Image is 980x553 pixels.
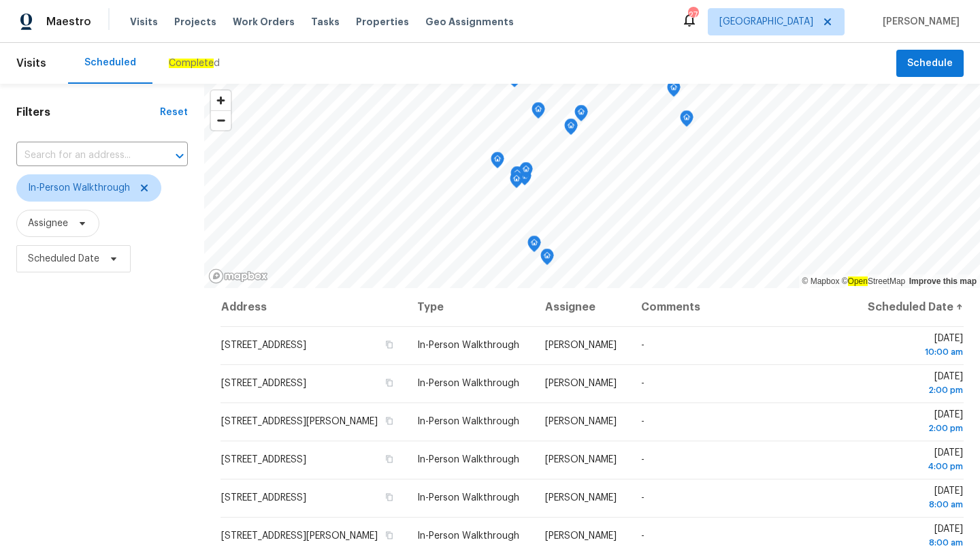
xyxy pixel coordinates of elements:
div: Map marker [564,118,578,140]
th: Assignee [534,288,630,326]
span: - [641,379,644,388]
button: Zoom out [211,110,231,130]
a: OpenStreetMap [842,276,906,286]
th: Comments [630,288,853,326]
span: Properties [356,15,409,29]
th: Address [220,288,406,326]
span: [DATE] [864,334,963,359]
div: Map marker [532,102,545,123]
span: Projects [174,15,216,29]
div: 2:00 pm [864,383,963,397]
span: [PERSON_NAME] [545,341,617,350]
span: [PERSON_NAME] [545,493,617,503]
div: Map marker [667,80,681,101]
span: In-Person Walkthrough [417,417,519,426]
span: Maestro [46,15,91,29]
span: In-Person Walkthrough [417,531,519,541]
span: [PERSON_NAME] [545,455,617,464]
span: [GEOGRAPHIC_DATA] [719,15,813,29]
span: In-Person Walkthrough [417,493,519,503]
button: Zoom in [211,91,231,110]
span: - [641,341,644,350]
span: In-Person Walkthrough [417,341,519,350]
button: Copy Address [383,491,395,503]
h1: Filters [16,106,160,119]
span: [DATE] [864,372,963,397]
span: Assignee [28,217,68,230]
span: Visits [130,15,158,29]
div: 4:00 pm [864,460,963,473]
button: Copy Address [383,338,395,351]
span: Geo Assignments [425,15,514,29]
div: Map marker [491,152,504,173]
div: d [169,57,220,70]
span: In-Person Walkthrough [28,181,130,195]
span: [STREET_ADDRESS][PERSON_NAME] [221,531,378,541]
span: In-Person Walkthrough [417,379,519,388]
a: Mapbox homepage [208,268,268,284]
div: 8:00 am [864,536,963,550]
div: 2:00 pm [864,422,963,435]
div: 10:00 am [864,345,963,359]
ah_el_jm_1744035306855: Open [848,276,868,286]
div: Map marker [574,105,588,126]
span: Visits [16,48,46,78]
div: Map marker [510,166,524,187]
span: [DATE] [864,486,963,511]
span: [DATE] [864,524,963,550]
span: [PERSON_NAME] [545,531,617,541]
button: Copy Address [383,529,395,541]
span: Work Orders [233,15,295,29]
button: Copy Address [383,377,395,389]
input: Search for an address... [16,145,150,166]
span: [DATE] [864,410,963,435]
span: [STREET_ADDRESS][PERSON_NAME] [221,417,378,426]
span: - [641,455,644,464]
span: Zoom out [211,111,231,130]
button: Schedule [896,50,964,78]
span: [STREET_ADDRESS] [221,493,306,503]
div: Map marker [519,162,533,183]
span: [STREET_ADDRESS] [221,455,306,464]
button: Open [170,146,189,165]
span: - [641,417,644,426]
button: Copy Address [383,453,395,465]
div: 27 [688,8,698,22]
ah_el_jm_1744037177693: Complete [169,59,214,68]
span: - [641,531,644,541]
canvas: Map [204,84,980,288]
span: [PERSON_NAME] [877,15,960,29]
span: Schedule [907,55,953,72]
a: Improve this map [909,276,977,286]
div: Map marker [680,110,693,131]
th: Type [406,288,534,326]
th: Scheduled Date ↑ [853,288,964,326]
button: Copy Address [383,415,395,427]
span: Scheduled Date [28,252,99,266]
span: Tasks [311,17,340,27]
div: Reset [160,106,188,119]
span: In-Person Walkthrough [417,455,519,464]
div: 8:00 am [864,498,963,511]
div: Scheduled [84,56,136,69]
span: [DATE] [864,448,963,473]
div: Map marker [540,249,554,270]
span: [STREET_ADDRESS] [221,379,306,388]
span: - [641,493,644,503]
div: Map marker [510,172,523,193]
span: [PERSON_NAME] [545,379,617,388]
div: Map marker [527,236,541,257]
span: [STREET_ADDRESS] [221,341,306,350]
span: [PERSON_NAME] [545,417,617,426]
a: Mapbox [802,276,840,286]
